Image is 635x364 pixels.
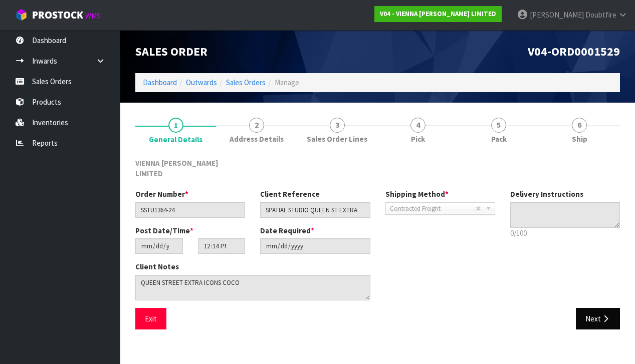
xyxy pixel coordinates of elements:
span: 6 [572,118,587,133]
input: Client Reference [260,202,370,218]
img: cube-alt.png [15,9,28,21]
label: Date Required [260,225,314,236]
span: 4 [410,118,426,133]
label: Shipping Method [385,189,449,199]
label: Post Date/Time [135,225,193,236]
label: Order Number [135,189,188,199]
span: Manage [275,78,299,87]
span: V04-ORD0001529 [528,44,620,59]
label: Client Reference [260,189,320,199]
span: Sales Order Lines [307,134,367,144]
label: Client Notes [135,261,179,272]
span: General Details [135,150,620,337]
strong: V04 - VIENNA [PERSON_NAME] LIMITED [380,10,496,18]
span: 5 [491,118,506,133]
span: 2 [249,118,264,133]
span: Sales Order [135,44,207,59]
span: Contracted Freight [390,203,476,215]
small: WMS [85,11,101,21]
a: Dashboard [143,78,177,87]
span: 3 [330,118,345,133]
span: Ship [572,134,587,144]
span: [PERSON_NAME] [530,10,584,20]
button: Next [576,308,620,329]
span: General Details [149,134,202,145]
span: Address Details [230,134,284,144]
label: Delivery Instructions [510,189,583,199]
span: VIENNA [PERSON_NAME] LIMITED [135,158,219,178]
p: 0/100 [510,228,620,238]
span: ProStock [32,9,83,22]
input: Order Number [135,202,245,218]
a: Sales Orders [226,78,266,87]
span: 1 [168,118,183,133]
a: Outwards [186,78,217,87]
span: Doubtfire [585,10,616,20]
span: Pick [411,134,425,144]
button: Exit [135,308,166,329]
span: Pack [491,134,507,144]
